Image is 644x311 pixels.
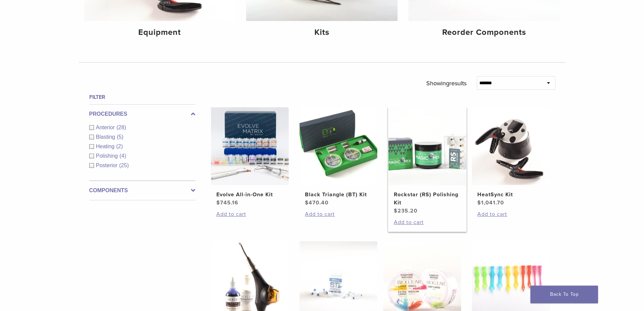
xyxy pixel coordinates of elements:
a: Add to cart: “Black Triangle (BT) Kit” [305,210,372,218]
h4: Equipment [90,26,230,39]
span: Polishing [96,153,120,159]
span: (4) [119,153,126,159]
a: Black Triangle (BT) KitBlack Triangle (BT) Kit $470.40 [299,107,378,207]
a: Add to cart: “HeatSync Kit” [477,210,544,218]
span: $ [305,199,309,206]
h4: Filter [89,93,195,101]
img: Black Triangle (BT) Kit [300,107,377,185]
span: $ [394,207,398,214]
a: HeatSync KitHeatSync Kit $1,041.70 [472,107,550,207]
h4: Reorder Components [414,26,554,39]
label: Procedures [89,110,195,118]
img: HeatSync Kit [472,107,550,185]
span: (25) [119,162,129,168]
span: Blasting [96,134,117,140]
span: $ [477,199,481,206]
a: Add to cart: “Rockstar (RS) Polishing Kit” [394,218,461,226]
span: (5) [117,134,123,140]
span: (28) [117,125,126,130]
a: Add to cart: “Evolve All-in-One Kit” [216,210,283,218]
bdi: 745.16 [216,199,238,206]
span: Anterior [96,125,117,130]
img: Evolve All-in-One Kit [211,107,289,185]
label: Components [89,186,195,195]
h4: Kits [252,26,392,39]
h2: Evolve All-in-One Kit [216,191,283,199]
span: (2) [116,143,123,149]
h2: Black Triangle (BT) Kit [305,191,372,199]
span: Heating [96,143,116,149]
bdi: 470.40 [305,199,329,206]
h2: Rockstar (RS) Polishing Kit [394,191,461,207]
h2: HeatSync Kit [477,191,544,199]
span: $ [216,199,220,206]
a: Evolve All-in-One KitEvolve All-in-One Kit $745.16 [211,107,289,207]
bdi: 235.20 [394,207,418,214]
a: Rockstar (RS) Polishing KitRockstar (RS) Polishing Kit $235.20 [388,107,467,215]
a: Back To Top [530,286,598,303]
span: Posterior [96,162,119,168]
p: Showing results [426,76,467,90]
img: Rockstar (RS) Polishing Kit [388,107,466,185]
bdi: 1,041.70 [477,199,504,206]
